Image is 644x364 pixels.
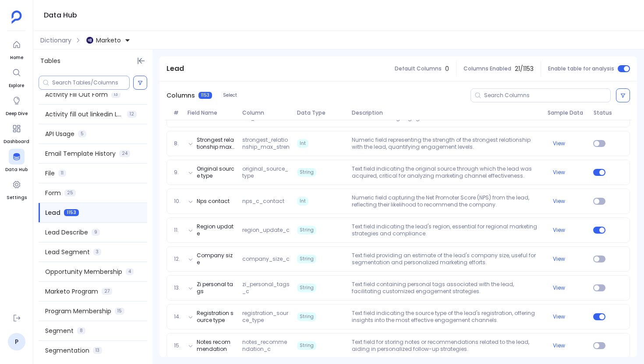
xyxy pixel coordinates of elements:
button: Marketo [85,33,132,47]
span: Segmentation [45,346,89,355]
span: # [170,109,184,116]
img: petavue logo [11,10,22,24]
span: String [297,255,316,263]
span: Int [297,139,308,148]
span: registration_source_type [239,310,294,324]
p: Text field providing an estimate of the lead's company size, useful for segmentation and personal... [348,252,544,266]
p: Text field indicating the source type of the lead's registration, offering insights into the most... [348,310,544,324]
span: String [297,168,316,177]
button: View [553,198,565,205]
span: 15. [170,342,184,349]
button: View [553,227,565,234]
span: String [297,283,316,292]
button: Original source type [197,165,236,179]
span: String [297,341,316,350]
span: String [297,226,316,234]
span: 11. [170,227,184,234]
p: Numeric field representing the strength of the strongest relationship with the lead, quantifying ... [348,136,544,150]
p: Text field for storing notes or recommendations related to the lead, aiding in personalized follo... [348,339,544,353]
button: View [553,284,565,291]
button: Select [217,90,243,101]
span: String [297,312,316,321]
img: marketo.svg [86,37,93,44]
button: View [553,169,565,176]
a: Deep Dive [6,93,28,117]
span: nps_c_contact [239,198,294,205]
span: 27 [102,288,112,295]
span: Deep Dive [6,110,28,117]
span: Status [590,109,609,116]
span: Form [45,189,61,197]
span: Sample Data [544,109,590,116]
span: Field Name [184,109,239,116]
span: 8. [170,140,184,147]
span: 3 [93,248,101,255]
a: P [8,333,25,350]
span: 12. [170,255,184,262]
span: 13 [111,91,120,98]
button: Company size [197,252,236,266]
span: 15 [115,308,124,315]
span: Dictionary [40,36,71,45]
span: company_size_c [239,255,294,262]
span: Data Hub [5,166,28,173]
span: 0 [445,64,449,73]
h1: Data Hub [44,9,77,21]
span: 12 [127,111,137,118]
p: Numeric field capturing the Net Promoter Score (NPS) from the lead, reflecting their likelihood t... [348,194,544,208]
button: View [553,255,565,262]
span: Explore [9,82,25,89]
span: Marketo Program [45,287,98,296]
span: strongest_relationship_max_strength_n_c [239,136,294,150]
input: Search Columns [484,92,610,99]
span: Email Template History [45,149,116,158]
div: Tables [33,49,152,72]
span: 11 [58,170,66,177]
span: Lead [45,208,60,217]
span: Segment [45,326,74,335]
span: 10. [170,198,184,205]
span: 9. [170,169,184,176]
span: Lead [166,63,184,74]
p: Text field indicating the lead's region, essential for regional marketing strategies and compliance. [348,223,544,237]
span: Enable table for analysis [548,65,614,72]
span: Columns Enabled [464,65,511,72]
span: Columns [166,91,195,100]
span: 9 [92,229,100,236]
button: Zi personal tags [197,281,236,295]
span: 5 [78,130,86,137]
a: Data Hub [5,149,28,173]
p: Text field indicating the original source through which the lead was acquired, critical for analy... [348,165,544,179]
span: Activity Fill Out Form [45,90,108,99]
a: Dashboard [4,121,29,145]
span: zi_personal_tags_c [239,281,294,295]
button: Strongest relationship max strength n [197,136,236,150]
input: Search Tables/Columns [52,79,129,86]
p: Text field containing personal tags associated with the lead, facilitating customized engagement ... [348,281,544,295]
span: region_update_c [239,227,294,234]
span: Program Membership [45,307,111,315]
span: File [45,169,55,178]
span: original_source_type [239,165,294,179]
span: 13. [170,284,184,291]
button: Hide Tables [135,55,147,67]
span: 25 [64,189,76,196]
span: Column [239,109,294,116]
span: 24 [119,150,130,157]
span: Settings [7,194,27,201]
button: View [553,140,565,147]
span: Opportunity Membership [45,267,122,276]
button: View [553,342,565,349]
span: 21 / 1153 [515,64,534,73]
span: Int [297,197,308,206]
button: Notes recommendation [197,339,236,353]
span: 14. [170,313,184,320]
span: 4 [126,268,134,275]
span: API Usage [45,129,74,138]
span: 1153 [64,209,79,216]
span: Activity fill out linkedin Led Gen Form [45,110,124,119]
span: notes_recommendation_c [239,339,294,353]
span: 13 [93,347,102,354]
button: Region update [197,223,236,237]
span: Dashboard [4,138,29,145]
